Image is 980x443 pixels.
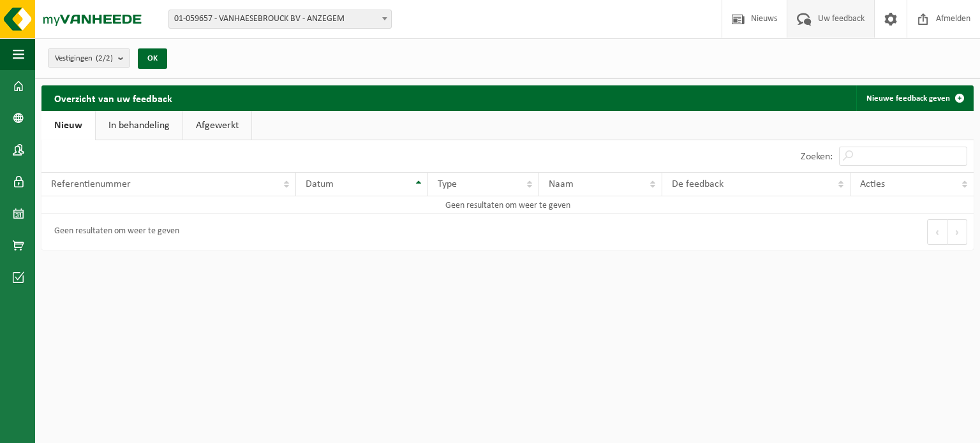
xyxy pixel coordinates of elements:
[169,10,391,28] span: 01-059657 - VANHAESEBROUCK BV - ANZEGEM
[55,49,113,68] span: Vestigingen
[96,54,113,62] count: (2/2)
[138,48,167,69] button: OK
[48,48,130,68] button: Vestigingen(2/2)
[801,152,833,162] label: Zoeken:
[672,179,724,189] span: De feedback
[856,85,972,111] a: Nieuwe feedback geven
[41,111,95,140] a: Nieuw
[168,10,392,29] span: 01-059657 - VANHAESEBROUCK BV - ANZEGEM
[41,85,185,110] h2: Overzicht van uw feedback
[306,179,334,189] span: Datum
[183,111,251,140] a: Afgewerkt
[549,179,574,189] span: Naam
[947,219,967,245] button: Next
[927,219,947,245] button: Previous
[51,179,131,189] span: Referentienummer
[96,111,182,140] a: In behandeling
[438,179,457,189] span: Type
[41,196,974,214] td: Geen resultaten om weer te geven
[48,221,179,243] div: Geen resultaten om weer te geven
[860,179,885,189] span: Acties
